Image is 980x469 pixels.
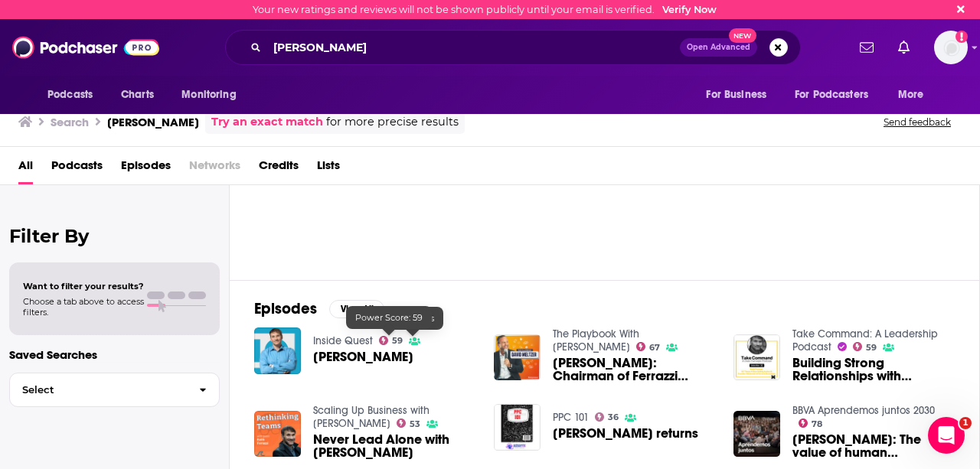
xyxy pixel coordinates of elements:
[853,342,877,351] a: 59
[887,80,943,109] button: open menu
[254,411,301,458] img: Never Lead Alone with Keith Ferrazzi
[608,414,619,421] span: 36
[107,115,199,129] h3: [PERSON_NAME]
[23,281,144,291] span: Want to filter your results?
[866,344,877,351] span: 59
[51,115,89,129] h3: Search
[812,421,822,428] span: 78
[595,412,619,422] a: 36
[792,327,938,353] a: Take Command: A Leadership Podcast
[553,427,698,440] a: Keith Ferrazzi returns
[9,373,220,407] button: Select
[18,153,33,184] a: All
[379,336,403,345] a: 59
[189,153,240,184] span: Networks
[121,153,171,184] a: Episodes
[171,80,256,109] button: open menu
[397,419,421,428] a: 53
[51,153,103,184] a: Podcasts
[934,31,968,64] button: Show profile menu
[262,113,410,262] a: 37
[553,327,639,353] a: The Playbook With David Meltzer
[326,113,459,131] span: for more precise results
[346,306,432,329] div: Power Score: 59
[313,350,413,363] span: [PERSON_NAME]
[37,80,113,109] button: open menu
[785,80,890,109] button: open menu
[799,419,823,428] a: 78
[553,357,715,383] a: Keith Ferrazzi: Chairman of Ferrazzi Greenlight | #ThePlaybook 257
[211,113,323,131] a: Try an exact match
[792,433,955,459] span: [PERSON_NAME]: The value of human relationships
[795,84,868,106] span: For Podcasters
[733,334,780,381] img: Building Strong Relationships with Keith Ferrazzi
[47,84,93,106] span: Podcasts
[879,116,955,129] button: Send feedback
[313,404,430,430] a: Scaling Up Business with Bill Gallagher
[380,307,443,330] div: Has guests
[959,417,972,429] span: 1
[733,411,780,458] img: Keith Ferrazzi: The value of human relationships
[553,427,698,440] span: [PERSON_NAME] returns
[317,153,340,184] a: Lists
[254,299,317,318] h2: Episodes
[854,34,880,60] a: Show notifications dropdown
[259,153,299,184] a: Credits
[111,80,163,109] a: Charts
[792,357,955,383] a: Building Strong Relationships with Keith Ferrazzi
[792,357,955,383] span: Building Strong Relationships with [PERSON_NAME]
[392,337,403,344] span: 59
[313,433,475,459] a: Never Lead Alone with Keith Ferrazzi
[494,404,541,451] img: Keith Ferrazzi returns
[329,300,384,318] button: View All
[649,344,660,351] span: 67
[725,113,874,262] a: 3
[662,4,717,15] a: Verify Now
[792,404,935,417] a: BBVA Aprendemos juntos 2030
[934,31,968,64] span: Logged in as tgilbride
[636,342,661,351] a: 67
[553,357,715,383] span: [PERSON_NAME]: Chairman of Ferrazzi Greenlight | #ThePlaybook 257
[928,417,965,454] iframe: Intercom live chat
[313,334,373,347] a: Inside Quest
[313,433,475,459] span: Never Lead Alone with [PERSON_NAME]
[23,296,144,318] span: Choose a tab above to access filters.
[898,84,924,106] span: More
[9,347,220,362] p: Saved Searches
[955,31,968,43] svg: Email not verified
[729,28,756,43] span: New
[225,30,801,65] div: Search podcasts, credits, & more...
[695,80,786,109] button: open menu
[254,299,384,318] a: EpisodesView All
[934,31,968,64] img: User Profile
[410,421,420,428] span: 53
[10,385,187,395] span: Select
[12,33,159,62] img: Podchaser - Follow, Share and Rate Podcasts
[494,334,541,381] img: Keith Ferrazzi: Chairman of Ferrazzi Greenlight | #ThePlaybook 257
[267,35,680,60] input: Search podcasts, credits, & more...
[9,225,220,247] h2: Filter By
[792,433,955,459] a: Keith Ferrazzi: The value of human relationships
[253,4,717,15] div: Your new ratings and reviews will not be shown publicly until your email is verified.
[687,44,750,51] span: Open Advanced
[892,34,916,60] a: Show notifications dropdown
[680,38,757,57] button: Open AdvancedNew
[121,84,154,106] span: Charts
[313,350,413,363] a: Keith Ferrazzi
[706,84,766,106] span: For Business
[181,84,236,106] span: Monitoring
[553,411,589,424] a: PPC 101
[254,327,301,374] img: Keith Ferrazzi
